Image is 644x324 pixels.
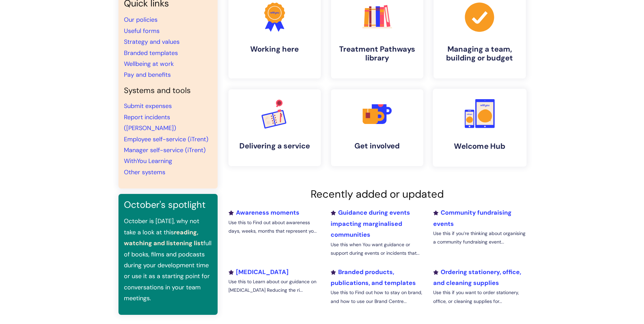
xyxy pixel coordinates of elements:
[433,268,521,287] a: Ordering stationery, office, and cleaning supplies
[433,209,512,228] a: Community fundraising events
[234,142,315,150] h4: Delivering a service
[124,199,212,210] h3: October's spotlight
[336,45,418,63] h4: Treatment Pathways library
[433,89,526,167] a: Welcome Hub
[331,268,416,287] a: Branded products, publications, and templates
[331,209,410,239] a: Guidance during events impacting marginalised communities
[124,16,158,24] a: Our policies
[331,89,423,166] a: Get involved
[124,38,180,46] a: Strategy and values
[438,142,521,151] h4: Welcome Hub
[331,288,423,305] p: Use this to Find out how to stay on brand, and how to use our Brand Centre...
[124,146,206,154] a: Manager self-service (iTrent)
[336,142,418,150] h4: Get involved
[124,60,174,68] a: Wellbeing at work
[433,229,526,246] p: Use this if you’re thinking about organising a community fundraising event...
[124,157,172,165] a: WithYou Learning
[228,218,321,235] p: Use this to Find out about awareness days, weeks, months that represent yo...
[234,45,315,54] h4: Working here
[124,71,171,79] a: Pay and benefits
[124,102,172,110] a: Submit expenses
[124,86,212,95] h4: Systems and tools
[228,188,526,200] h2: Recently added or updated
[331,240,423,257] p: Use this when You want guidance or support during events or incidents that...
[228,89,321,166] a: Delivering a service
[228,277,321,294] p: Use this to Learn about our guidance on [MEDICAL_DATA] Reducing the ri...
[433,288,526,305] p: Use this if you want to order stationery, office, or cleaning supplies for...
[124,216,212,304] p: October is [DATE], why not take a look at this full of books, films and podcasts during your deve...
[124,135,208,143] a: Employee self-service (iTrent)
[124,113,176,132] a: Report incidents ([PERSON_NAME])
[228,209,299,217] a: Awareness moments
[228,268,289,276] a: [MEDICAL_DATA]
[124,27,160,35] a: Useful forms
[439,45,520,63] h4: Managing a team, building or budget
[124,168,165,176] a: Other systems
[124,49,178,57] a: Branded templates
